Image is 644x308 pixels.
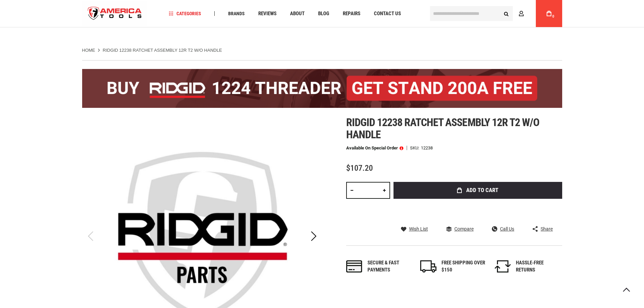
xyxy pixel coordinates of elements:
[340,9,363,18] a: Repairs
[466,187,498,193] span: Add to Cart
[315,9,332,18] a: Blog
[346,146,403,150] p: Available on Special Order
[258,11,277,16] span: Reviews
[401,226,428,232] a: Wish List
[516,259,560,274] div: HASSLE-FREE RETURNS
[492,226,514,232] a: Call Us
[287,9,308,18] a: About
[500,7,513,20] button: Search
[420,260,436,273] img: shipping
[290,11,305,16] span: About
[82,1,148,26] img: America Tools
[318,11,329,16] span: Blog
[446,226,474,232] a: Compare
[166,9,204,18] a: Categories
[169,11,201,16] span: Categories
[343,11,360,16] span: Repairs
[374,11,401,16] span: Contact Us
[82,1,148,26] a: store logo
[421,146,433,150] div: 12238
[392,201,564,220] iframe: Secure express checkout frame
[82,47,95,53] a: Home
[495,260,511,273] img: returns
[442,259,485,274] div: FREE SHIPPING OVER $150
[82,69,562,108] img: BOGO: Buy the RIDGID® 1224 Threader (26092), get the 92467 200A Stand FREE!
[103,48,222,53] strong: RIDGID 12238 RATCHET ASSEMBLY 12R T2 W/O HANDLE
[228,11,245,16] span: Brands
[410,146,421,150] strong: SKU
[367,259,411,274] div: Secure & fast payments
[409,227,428,231] span: Wish List
[346,163,373,173] span: $107.20
[225,9,248,18] a: Brands
[346,116,540,141] span: Ridgid 12238 ratchet assembly 12r t2 w/o handle
[552,15,554,18] span: 0
[255,9,280,18] a: Reviews
[371,9,404,18] a: Contact Us
[454,227,474,231] span: Compare
[346,260,362,273] img: payments
[541,227,553,231] span: Share
[500,227,514,231] span: Call Us
[393,182,562,199] button: Add to Cart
